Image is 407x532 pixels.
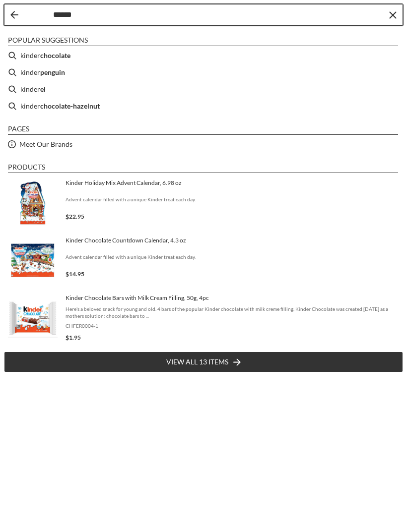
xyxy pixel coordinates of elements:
[40,66,65,78] b: penguin
[4,98,403,115] li: kinder chocolate-hazelnut
[4,136,403,153] li: Meet Our Brands
[66,270,84,278] span: $14.95
[4,81,403,98] li: kinder ei
[40,100,100,112] b: chocolate-hazelnut
[4,174,403,232] li: Kinder Holiday Mix Advent Calendar, 6.98 oz
[8,236,58,285] img: Kinder Chocolate Countdown Calendar
[8,36,398,46] li: Popular suggestions
[4,232,403,289] li: Kinder Chocolate Countdown Calendar, 4.3 oz
[66,305,399,319] span: Here's a beloved snack for young and old. 4 bars of the popular Kinder chocolate with milk creme ...
[19,138,72,150] a: Meet Our Brands
[8,236,399,285] a: Kinder Chocolate Countdown CalendarKinder Chocolate Countdown Calendar, 4.3 ozAdvent calendar fil...
[8,163,398,173] li: Products
[66,294,399,302] span: Kinder Chocolate Bars with Milk Cream Filling, 50g, 4pc
[4,289,403,347] li: Kinder Chocolate Bars with Milk Cream Filling, 50g, 4pc
[4,47,403,64] li: kinder chocolate
[4,352,403,372] li: View all 13 items
[66,253,399,260] span: Advent calendar filled with a unique Kinder treat each day.
[8,293,399,343] a: Kinder Chocolate Bars with Milk Cream Filling, 50g, 4pcHere's a beloved snack for young and old. ...
[388,10,398,20] button: Clear
[10,11,18,19] button: Back
[66,179,399,187] span: Kinder Holiday Mix Advent Calendar, 6.98 oz
[66,196,399,203] span: Advent calendar filled with a unique Kinder treat each day.
[40,50,70,61] b: chocolate
[66,213,84,220] span: $22.95
[66,322,399,329] span: CHFER0004-1
[8,124,398,135] li: Pages
[166,356,228,367] span: View all 13 items
[66,236,399,244] span: Kinder Chocolate Countdown Calendar, 4.3 oz
[66,334,81,341] span: $1.95
[4,64,403,81] li: kinder penguin
[8,178,58,228] img: Kinder Holiday Mix Advent Calendar
[40,83,46,95] b: ei
[8,178,399,228] a: Kinder Holiday Mix Advent CalendarKinder Holiday Mix Advent Calendar, 6.98 ozAdvent calendar fill...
